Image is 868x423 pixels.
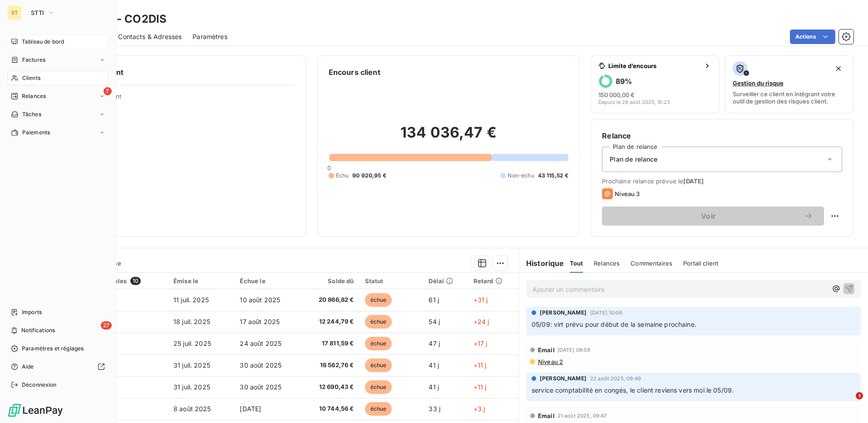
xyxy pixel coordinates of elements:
[508,172,534,180] span: Non-échu
[537,358,563,365] span: Niveau 2
[538,412,555,419] span: Email
[21,326,55,334] span: Notifications
[70,277,163,285] div: Pièces comptables
[22,56,45,64] span: Factures
[22,92,46,100] span: Relances
[429,339,440,347] span: 47 j
[173,405,211,413] span: 8 août 2025
[538,346,555,354] span: Email
[240,361,281,369] span: 30 août 2025
[557,347,591,353] span: [DATE] 09:59
[365,293,392,307] span: échue
[538,172,569,180] span: 43 115,52 €
[118,32,182,41] span: Contacts & Adresses
[7,359,108,374] a: Aide
[22,381,57,389] span: Déconnexion
[7,403,64,418] img: Logo LeanPay
[55,67,295,78] h6: Informations client
[173,318,210,325] span: 18 juil. 2025
[473,383,487,391] span: +11 j
[352,172,386,180] span: 90 920,95 €
[80,11,167,27] h3: O2DIS - CO2DIS
[22,363,34,371] span: Aide
[306,339,354,348] span: 17 811,59 €
[570,260,583,267] span: Tout
[240,277,296,285] div: Échue le
[73,93,295,105] span: Propriétés Client
[610,155,657,164] span: Plan de relance
[22,38,64,46] span: Tableau de bord
[365,315,392,329] span: échue
[429,361,439,369] span: 41 j
[540,374,587,383] span: [PERSON_NAME]
[365,277,418,285] div: Statut
[557,413,607,418] span: 21 août 2025, 09:47
[429,318,440,325] span: 54 j
[329,123,569,151] h2: 134 036,47 €
[329,67,380,78] h6: Encours client
[173,361,210,369] span: 31 juil. 2025
[856,392,863,399] span: 1
[306,317,354,326] span: 12 244,79 €
[598,91,635,98] span: 150 000,00 €
[240,383,281,391] span: 30 août 2025
[240,318,280,325] span: 17 août 2025
[240,405,261,413] span: [DATE]
[790,30,835,44] button: Actions
[173,296,209,304] span: 11 juil. 2025
[594,260,620,267] span: Relances
[683,177,704,185] span: [DATE]
[130,277,141,285] span: 10
[473,405,485,413] span: +3 j
[22,110,41,118] span: Tâches
[104,87,112,95] span: 7
[602,207,824,226] button: Voir
[22,344,84,353] span: Paramètres et réglages
[837,392,859,414] iframe: Intercom live chat
[327,164,331,172] span: 0
[590,376,641,381] span: 22 août 2025, 09:49
[725,55,853,113] button: Gestion du risqueSurveiller ce client en intégrant votre outil de gestion des risques client.
[613,212,804,220] span: Voir
[602,177,842,185] span: Prochaine relance prévue le
[365,337,392,350] span: échue
[306,295,354,305] span: 20 866,82 €
[615,190,640,197] span: Niveau 3
[336,172,349,180] span: Échu
[429,277,462,285] div: Délai
[365,380,392,394] span: échue
[31,9,44,16] span: STTI
[365,359,392,372] span: échue
[532,386,734,394] span: service comptabilité en congés, le client reviens vers moi le 05/09.
[240,296,280,304] span: 10 août 2025
[598,99,670,105] span: Depuis le 28 août 2025, 10:23
[683,260,718,267] span: Portail client
[22,308,42,316] span: Imports
[22,128,50,137] span: Paiements
[7,5,22,20] div: ST
[192,32,227,41] span: Paramètres
[22,74,40,82] span: Clients
[173,383,210,391] span: 31 juil. 2025
[306,361,354,370] span: 16 562,76 €
[473,277,513,285] div: Retard
[429,383,439,391] span: 41 j
[591,55,719,113] button: Limite d’encours89%150 000,00 €Depuis le 28 août 2025, 10:23
[306,404,354,413] span: 10 744,56 €
[519,258,564,269] h6: Historique
[429,405,440,413] span: 33 j
[532,320,696,328] span: 05/09: virt prévu pour début de la semaine prochaine.
[540,309,587,317] span: [PERSON_NAME]
[590,310,622,315] span: [DATE] 10:06
[608,62,700,69] span: Limite d’encours
[173,277,229,285] div: Émise le
[306,277,354,285] div: Solde dû
[602,130,842,141] h6: Relance
[240,339,281,347] span: 24 août 2025
[733,79,784,87] span: Gestion du risque
[173,339,211,347] span: 25 juil. 2025
[733,90,846,105] span: Surveiller ce client en intégrant votre outil de gestion des risques client.
[473,361,487,369] span: +11 j
[473,296,488,304] span: +31 j
[473,318,489,325] span: +24 j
